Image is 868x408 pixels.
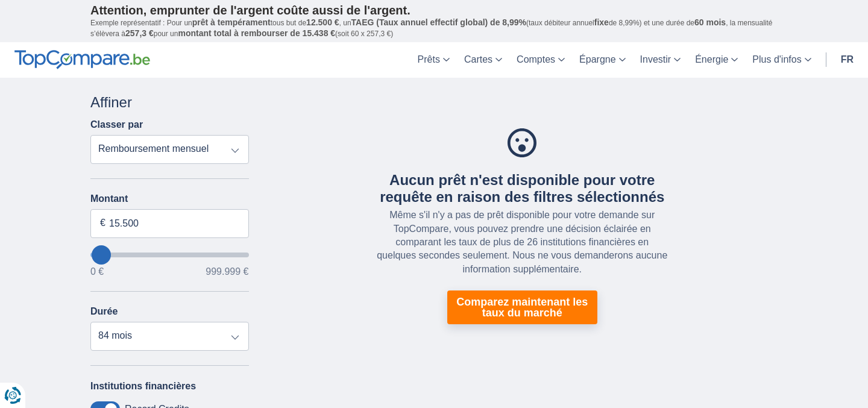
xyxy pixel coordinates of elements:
[100,216,105,230] span: €
[375,172,669,207] div: Aucun prêt n'est disponible pour votre requête en raison des filtres sélectionnés
[90,381,196,392] label: Institutions financières
[90,17,778,39] p: Exemple représentatif : Pour un tous but de , un (taux débiteur annuel de 8,99%) et une durée de ...
[375,209,669,276] div: Même s'il n'y a pas de prêt disponible pour votre demande sur TopCompare, vous pouvez prendre une...
[206,267,248,277] span: 999.999 €
[306,17,339,27] span: 12.500 €
[694,17,726,27] span: 60 mois
[90,267,104,277] span: 0 €
[90,253,249,257] input: wantToBorrow
[351,17,526,27] span: TAEG (Taux annuel effectif global) de 8,99%
[594,17,609,27] span: fixe
[447,290,597,324] a: Comparez maintenant les taux du marché
[834,42,861,78] a: fr
[90,3,778,17] p: Attention, emprunter de l'argent coûte aussi de l'argent.
[509,42,572,78] a: Comptes
[90,193,249,204] label: Montant
[572,42,633,78] a: Épargne
[90,119,143,130] label: Classer par
[14,50,150,69] img: TopCompare
[457,42,509,78] a: Cartes
[508,128,536,157] img: Aucun prêt n'est disponible pour votre requête en raison des filtres sélectionnés
[125,28,154,38] span: 257,3 €
[410,42,457,78] a: Prêts
[745,42,818,78] a: Plus d'infos
[192,17,271,27] span: prêt à tempérament
[90,92,249,113] div: Affiner
[178,28,335,38] span: montant total à rembourser de 15.438 €
[633,42,688,78] a: Investir
[90,306,118,317] label: Durée
[688,42,745,78] a: Énergie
